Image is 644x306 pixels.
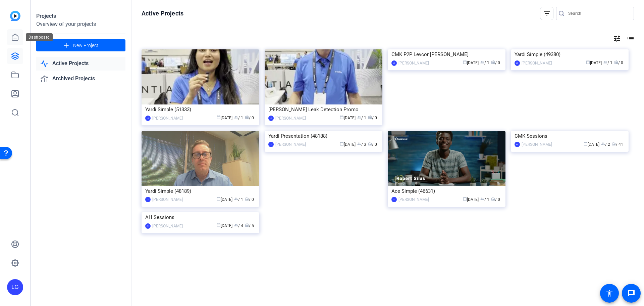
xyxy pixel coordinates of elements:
span: / 41 [612,142,623,147]
span: / 0 [368,116,377,120]
span: / 0 [614,60,623,65]
span: / 1 [480,197,489,202]
div: LG [7,279,23,295]
span: radio [368,142,372,146]
div: [PERSON_NAME] [398,196,429,203]
span: calendar_today [463,60,467,64]
span: / 1 [603,60,612,65]
div: Overview of your projects [36,20,125,28]
mat-icon: add [62,41,70,50]
span: calendar_today [340,142,344,146]
div: LG [268,116,274,121]
span: [DATE] [217,116,232,120]
span: radio [245,223,249,227]
span: / 5 [245,223,254,228]
div: LG [145,116,151,121]
span: / 0 [491,197,500,202]
span: / 1 [234,197,243,202]
div: LG [391,197,397,202]
div: AH [515,142,520,147]
span: / 1 [234,116,243,120]
mat-icon: list [626,35,634,43]
span: group [480,197,484,201]
span: group [234,197,238,201]
div: Yardi Simple (49380) [515,49,625,59]
span: group [357,115,361,119]
div: Dashboard [26,33,53,41]
span: radio [245,115,249,119]
span: / 0 [491,60,500,65]
span: calendar_today [340,115,344,119]
input: Search [568,9,629,17]
span: calendar_today [217,115,221,119]
div: [PERSON_NAME] [152,196,183,203]
span: [DATE] [584,142,599,147]
span: radio [491,197,495,201]
span: group [234,115,238,119]
span: / 0 [368,142,377,147]
div: Yardi Simple (51333) [145,104,256,115]
span: / 0 [245,197,254,202]
div: Yardi Presentation (48188) [268,131,379,141]
button: New Project [36,39,125,51]
span: / 2 [601,142,610,147]
span: group [480,60,484,64]
span: [DATE] [463,197,479,202]
span: radio [614,60,618,64]
span: [DATE] [463,60,479,65]
span: calendar_today [217,223,221,227]
div: [PERSON_NAME] [152,223,183,229]
span: calendar_today [584,142,588,146]
div: Projects [36,12,125,20]
div: LG [515,60,520,66]
div: LG [391,60,397,66]
a: Active Projects [36,57,125,71]
h1: Active Projects [142,9,183,17]
span: / 1 [480,60,489,65]
div: [PERSON_NAME] [275,141,306,148]
mat-icon: filter_list [543,9,551,17]
div: [PERSON_NAME] [152,115,183,122]
div: [PERSON_NAME] Leak Detection Promo [268,104,379,115]
span: group [357,142,361,146]
span: radio [245,197,249,201]
span: calendar_today [217,197,221,201]
span: / 0 [245,116,254,120]
div: AH Sessions [145,212,256,222]
span: [DATE] [586,60,602,65]
span: [DATE] [217,223,232,228]
div: [PERSON_NAME] [522,141,552,148]
div: [PERSON_NAME] [522,60,552,67]
span: [DATE] [340,142,356,147]
span: calendar_today [463,197,467,201]
span: group [234,223,238,227]
div: LG [145,197,151,202]
img: blue-gradient.svg [10,11,20,21]
mat-icon: message [627,289,635,297]
span: calendar_today [586,60,590,64]
div: Yardi Simple (48189) [145,186,256,196]
div: LG [268,142,274,147]
span: / 1 [357,116,366,120]
span: / 4 [234,223,243,228]
div: AH [145,223,151,229]
a: Archived Projects [36,72,125,86]
div: CMK P2P Levcor [PERSON_NAME] [391,49,502,59]
span: radio [368,115,372,119]
span: group [603,60,607,64]
span: radio [491,60,495,64]
mat-icon: tune [613,35,621,43]
span: [DATE] [340,116,356,120]
span: [DATE] [217,197,232,202]
span: group [601,142,605,146]
div: [PERSON_NAME] [275,115,306,122]
span: New Project [73,42,98,49]
div: [PERSON_NAME] [398,60,429,67]
div: CMK Sessions [515,131,625,141]
span: / 3 [357,142,366,147]
div: Ace Simple (46631) [391,186,502,196]
span: radio [612,142,616,146]
mat-icon: accessibility [605,289,613,297]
